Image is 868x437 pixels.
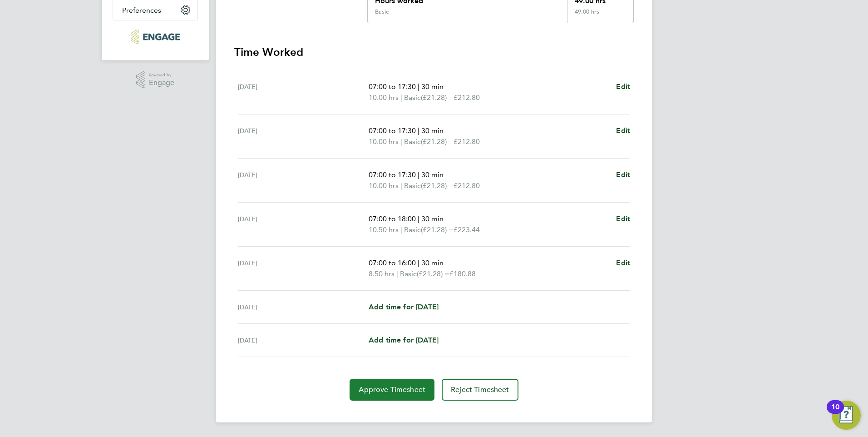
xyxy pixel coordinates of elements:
[359,385,425,394] span: Approve Timesheet
[616,258,630,267] span: Edit
[418,170,419,179] span: |
[369,93,399,102] span: 10.00 hrs
[238,214,369,235] div: [DATE]
[421,137,454,146] span: (£21.28) =
[238,258,369,279] div: [DATE]
[400,93,402,102] span: |
[369,269,395,278] span: 8.50 hrs
[404,92,421,103] span: Basic
[369,258,416,267] span: 07:00 to 16:00
[616,125,630,136] a: Edit
[369,214,416,223] span: 07:00 to 18:00
[238,302,369,313] div: [DATE]
[616,258,630,268] a: Edit
[149,71,174,79] span: Powered by
[454,181,480,190] span: £212.80
[404,180,421,191] span: Basic
[616,126,630,135] span: Edit
[421,181,454,190] span: (£21.28) =
[369,82,416,91] span: 07:00 to 17:30
[369,170,416,179] span: 07:00 to 17:30
[454,137,480,146] span: £212.80
[421,93,454,102] span: (£21.28) =
[396,269,398,278] span: |
[238,335,369,346] div: [DATE]
[616,214,630,224] a: Edit
[616,170,630,179] span: Edit
[421,126,444,135] span: 30 min
[369,181,399,190] span: 10.00 hrs
[400,181,402,190] span: |
[136,71,175,89] a: Powered byEngage
[369,137,399,146] span: 10.00 hrs
[369,336,439,344] span: Add time for [DATE]
[616,82,630,91] span: Edit
[400,268,417,279] span: Basic
[375,8,389,15] div: Basic
[404,136,421,147] span: Basic
[421,170,444,179] span: 30 min
[350,379,434,401] button: Approve Timesheet
[418,126,419,135] span: |
[418,214,419,223] span: |
[404,224,421,235] span: Basic
[113,30,198,44] a: Go to home page
[131,30,179,44] img: legacie-logo-retina.png
[149,79,174,87] span: Engage
[122,6,161,15] span: Preferences
[238,169,369,191] div: [DATE]
[421,258,444,267] span: 30 min
[238,125,369,147] div: [DATE]
[238,81,369,103] div: [DATE]
[369,303,439,311] span: Add time for [DATE]
[454,225,480,234] span: £223.44
[832,401,861,430] button: Open Resource Center, 10 new notifications
[421,82,444,91] span: 30 min
[369,225,399,234] span: 10.50 hrs
[421,214,444,223] span: 30 min
[369,335,439,346] a: Add time for [DATE]
[369,126,416,135] span: 07:00 to 17:30
[454,93,480,102] span: £212.80
[234,45,634,60] h3: Time Worked
[418,258,419,267] span: |
[831,407,839,419] div: 10
[418,82,419,91] span: |
[616,81,630,92] a: Edit
[616,169,630,180] a: Edit
[449,269,476,278] span: £180.88
[400,137,402,146] span: |
[442,379,518,401] button: Reject Timesheet
[451,385,509,394] span: Reject Timesheet
[400,225,402,234] span: |
[421,225,454,234] span: (£21.28) =
[369,302,439,313] a: Add time for [DATE]
[417,269,449,278] span: (£21.28) =
[567,8,633,23] div: 49.00 hrs
[616,214,630,223] span: Edit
